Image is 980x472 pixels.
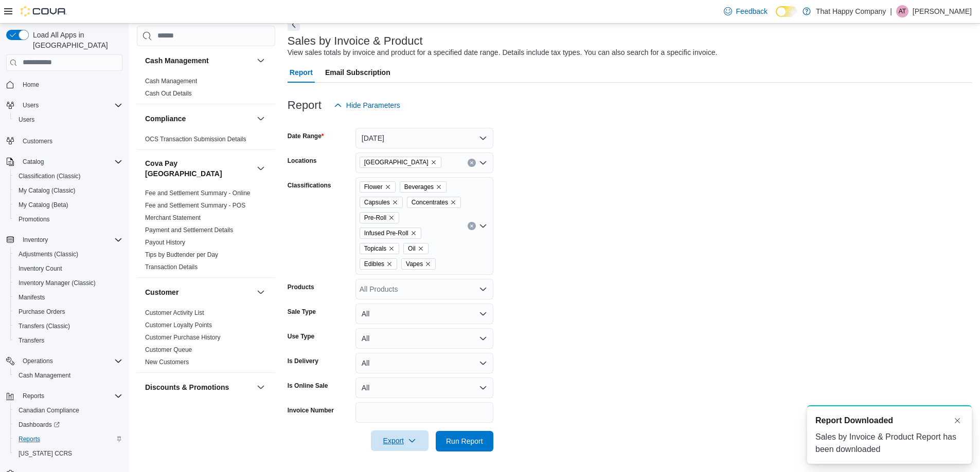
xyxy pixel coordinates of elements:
span: Manifests [19,293,45,301]
a: Feedback [720,1,772,22]
button: Dismiss toast [951,414,964,427]
span: My Catalog (Classic) [19,186,76,195]
button: Remove Pre-Roll from selection in this group [388,215,395,221]
div: Customer [137,307,275,372]
span: Capsules [360,197,403,208]
a: Reports [14,433,44,445]
div: Sales by Invoice & Product Report has been downloaded [815,431,964,456]
button: Transfers [10,333,127,348]
a: Canadian Compliance [14,404,83,417]
span: Cash Management [19,371,70,380]
label: Is Delivery [288,357,318,365]
button: Next [288,18,300,31]
span: OCS Transaction Submission Details [145,135,246,143]
span: Vapes [401,258,436,270]
div: Notification [815,414,964,427]
button: Users [2,98,127,112]
a: Payment and Settlement Details [145,226,233,234]
img: Cova [21,6,67,16]
button: Clear input [468,222,476,230]
span: Topicals [364,243,386,254]
button: Classification (Classic) [10,169,127,183]
button: All [355,328,493,349]
span: Vapes [406,259,423,269]
button: Purchase Orders [10,305,127,319]
span: Reports [19,390,122,402]
button: Remove Infused Pre-Roll from selection in this group [411,230,417,236]
span: Dashboards [14,419,122,431]
span: 911 Simcoe Street N [360,157,441,168]
span: Classification (Classic) [19,172,81,180]
a: Cash Management [14,369,75,382]
span: Canadian Compliance [14,404,122,417]
input: Dark Mode [776,6,797,17]
h3: Report [288,99,322,111]
button: Remove 911 Simcoe Street N from selection in this group [431,159,437,165]
button: Customer [145,287,253,297]
button: All [355,304,493,324]
span: Transfers (Classic) [14,320,122,332]
a: Cash Out Details [145,90,192,97]
span: Customer Queue [145,346,192,354]
button: Cash Management [145,55,253,66]
a: Tips by Budtender per Day [145,251,218,258]
button: Reports [19,390,48,402]
label: Products [288,283,314,291]
button: Cash Management [255,54,267,67]
span: Tips by Budtender per Day [145,251,218,259]
span: Adjustments (Classic) [14,248,122,260]
div: Cova Pay [GEOGRAPHIC_DATA] [137,187,275,277]
span: Payment and Settlement Details [145,226,233,234]
span: Users [19,99,122,111]
span: Customer Purchase History [145,333,221,342]
a: Transaction Details [145,263,198,271]
button: Users [10,112,127,127]
span: Catalog [23,158,44,166]
button: Remove Topicals from selection in this group [388,246,395,252]
a: Payout History [145,239,185,246]
button: Inventory [2,233,127,247]
button: My Catalog (Classic) [10,183,127,198]
a: Transfers (Classic) [14,320,74,332]
button: Inventory Manager (Classic) [10,276,127,290]
span: Inventory Count [14,262,122,275]
button: [DATE] [355,128,493,148]
h3: Cash Management [145,55,209,66]
span: Edibles [364,259,384,269]
span: Pre-Roll [360,212,399,223]
span: Beverages [400,181,447,193]
span: Inventory [23,236,48,244]
span: Concentrates [412,197,448,207]
div: Compliance [137,133,275,149]
button: Operations [19,355,57,367]
span: Users [19,116,34,124]
span: Beverages [404,182,434,192]
button: Remove Concentrates from selection in this group [450,199,456,205]
button: Inventory Count [10,261,127,276]
a: Merchant Statement [145,214,201,221]
span: Oil [408,243,416,254]
span: Classification (Classic) [14,170,122,182]
span: Payout History [145,238,185,247]
button: Adjustments (Classic) [10,247,127,261]
span: Washington CCRS [14,447,122,460]
span: Promotions [14,213,122,225]
label: Use Type [288,332,314,341]
label: Classifications [288,181,331,190]
span: Transfers (Classic) [19,322,70,330]
button: Discounts & Promotions [145,382,253,392]
span: AT [899,5,906,17]
button: Cova Pay [GEOGRAPHIC_DATA] [145,158,253,179]
button: Remove Oil from selection in this group [418,246,424,252]
button: Open list of options [479,285,487,293]
button: Compliance [255,112,267,125]
button: Cash Management [10,368,127,383]
span: Customer Loyalty Points [145,321,212,329]
span: My Catalog (Beta) [19,201,68,209]
span: Adjustments (Classic) [19,250,78,258]
span: Report Downloaded [815,414,893,427]
button: Remove Flower from selection in this group [385,184,391,190]
span: Catalog [19,156,122,168]
label: Invoice Number [288,406,334,414]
